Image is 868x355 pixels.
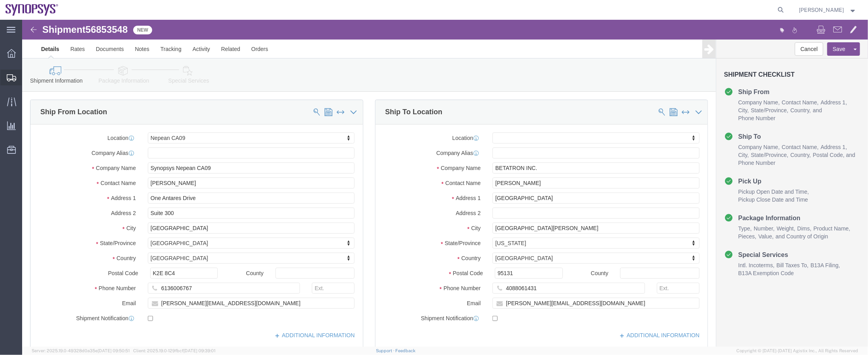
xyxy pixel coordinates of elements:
[737,347,859,354] span: Copyright © [DATE]-[DATE] Agistix Inc., All Rights Reserved
[396,348,416,353] a: Feedback
[376,348,396,353] a: Support
[98,348,130,353] span: [DATE] 09:50:51
[6,4,58,16] img: logo
[32,348,130,353] span: Server: 2025.19.0-49328d0a35e
[799,6,844,14] span: Caleb Jackson
[799,5,857,15] button: [PERSON_NAME]
[133,348,215,353] span: Client: 2025.19.0-129fbcf
[183,348,215,353] span: [DATE] 09:39:01
[22,20,868,347] iframe: FS Legacy Container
